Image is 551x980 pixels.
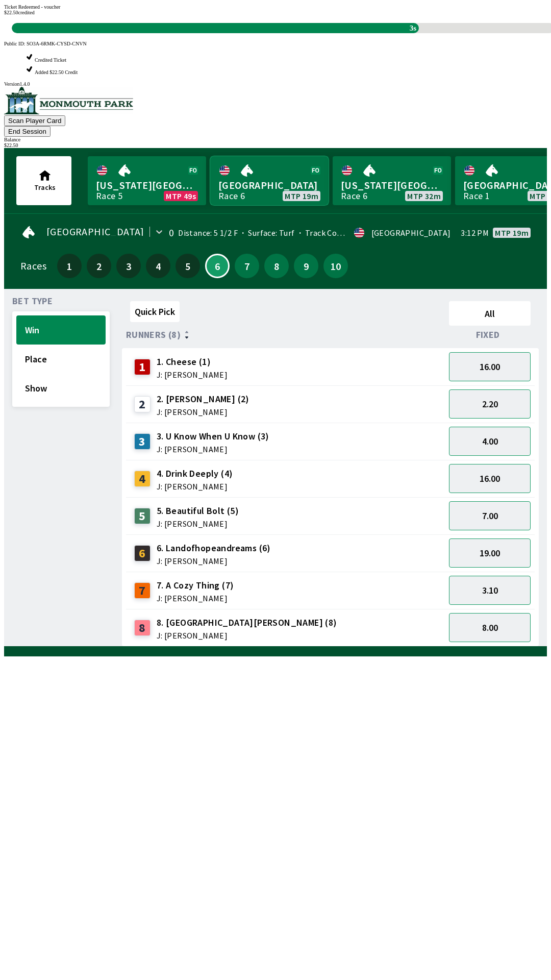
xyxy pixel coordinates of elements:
[166,192,196,200] span: MTP 49s
[449,501,531,530] button: 7.00
[449,389,531,419] button: 2.20
[134,582,151,599] div: 7
[480,361,500,373] span: 16.00
[482,398,498,410] span: 2.20
[148,262,168,269] span: 4
[169,229,174,237] div: 0
[482,435,498,447] span: 4.00
[454,308,526,320] span: All
[57,254,82,278] button: 1
[157,579,234,592] span: 7. A Cozy Thing (7)
[157,542,271,555] span: 6. Landofhopeandreams (6)
[20,262,46,270] div: Races
[157,594,234,602] span: J: [PERSON_NAME]
[449,427,531,456] button: 4.00
[294,254,318,278] button: 9
[449,613,531,642] button: 8.00
[463,192,490,200] div: Race 1
[176,254,200,278] button: 5
[407,192,441,200] span: MTP 32m
[178,262,197,269] span: 5
[4,10,35,15] span: $ 22.50 credited
[88,156,206,205] a: [US_STATE][GEOGRAPHIC_DATA]Race 5MTP 49s
[238,228,295,238] span: Surface: Turf
[134,433,151,450] div: 3
[134,620,151,636] div: 8
[146,254,170,278] button: 4
[25,353,97,365] span: Place
[237,262,257,269] span: 7
[4,137,547,142] div: Balance
[12,297,53,305] span: Bet Type
[296,262,316,269] span: 9
[16,374,106,403] button: Show
[96,192,122,200] div: Race 5
[157,430,269,443] span: 3. U Know When U Know (3)
[126,331,181,339] span: Runners (8)
[16,315,106,345] button: Win
[157,408,249,416] span: J: [PERSON_NAME]
[157,520,239,528] span: J: [PERSON_NAME]
[341,192,367,200] div: Race 6
[205,254,230,278] button: 6
[134,396,151,412] div: 2
[4,142,547,148] div: $ 22.50
[157,504,239,518] span: 5. Beautiful Bolt (5)
[449,576,531,605] button: 3.10
[157,445,269,453] span: J: [PERSON_NAME]
[449,352,531,381] button: 16.00
[134,545,151,561] div: 6
[89,262,109,269] span: 2
[157,355,228,369] span: 1. Cheese (1)
[27,41,87,46] span: SO3A-6RMK-CYSD-CNVN
[341,179,443,192] span: [US_STATE][GEOGRAPHIC_DATA]
[210,156,329,205] a: [GEOGRAPHIC_DATA]Race 6MTP 19m
[178,228,238,238] span: Distance: 5 1/2 F
[235,254,259,278] button: 7
[323,254,348,278] button: 10
[157,371,228,379] span: J: [PERSON_NAME]
[333,156,451,205] a: [US_STATE][GEOGRAPHIC_DATA]Race 6MTP 32m
[480,473,500,484] span: 16.00
[119,262,138,269] span: 3
[96,179,198,192] span: [US_STATE][GEOGRAPHIC_DATA]
[157,557,271,565] span: J: [PERSON_NAME]
[482,510,498,522] span: 7.00
[461,229,489,237] span: 3:12 PM
[407,21,419,35] span: 3s
[126,330,445,340] div: Runners (8)
[495,229,529,237] span: MTP 19m
[35,69,78,75] span: Added $22.50 Credit
[4,4,547,10] div: Ticket Redeemed - voucher
[87,254,111,278] button: 2
[46,228,144,236] span: [GEOGRAPHIC_DATA]
[480,547,500,559] span: 19.00
[449,464,531,493] button: 16.00
[267,262,286,269] span: 8
[449,538,531,568] button: 19.00
[4,41,547,46] div: Public ID:
[476,331,500,339] span: Fixed
[34,183,56,192] span: Tracks
[130,301,180,322] button: Quick Pick
[157,631,337,640] span: J: [PERSON_NAME]
[116,254,141,278] button: 3
[4,115,65,126] button: Scan Player Card
[25,324,97,336] span: Win
[135,306,175,317] span: Quick Pick
[449,301,531,326] button: All
[4,87,133,114] img: venue logo
[4,81,547,87] div: Version 1.4.0
[157,393,249,406] span: 2. [PERSON_NAME] (2)
[134,471,151,487] div: 4
[326,262,345,269] span: 10
[482,584,498,596] span: 3.10
[16,156,71,205] button: Tracks
[157,482,233,491] span: J: [PERSON_NAME]
[25,382,97,394] span: Show
[35,57,66,63] span: Credited Ticket
[134,359,151,375] div: 1
[4,126,51,137] button: End Session
[60,262,79,269] span: 1
[134,508,151,524] div: 5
